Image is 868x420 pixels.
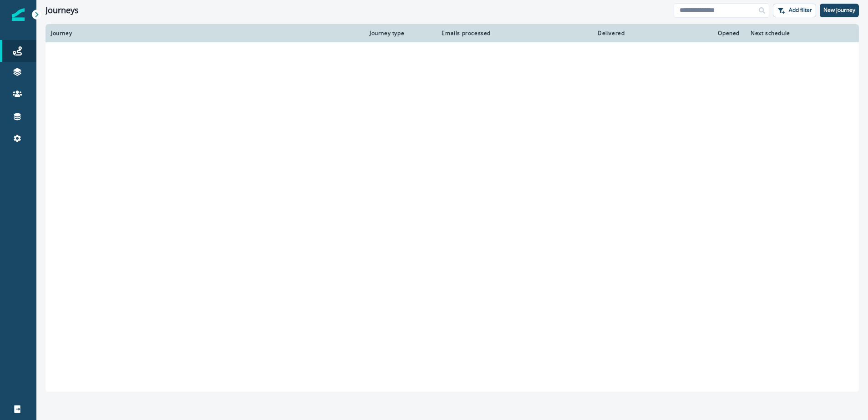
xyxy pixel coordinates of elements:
[12,8,25,21] img: Inflection
[51,30,359,37] div: Journey
[635,30,740,37] div: Opened
[502,30,624,37] div: Delivered
[438,30,491,37] div: Emails processed
[820,4,859,17] button: New journey
[751,30,831,37] div: Next schedule
[370,30,427,37] div: Journey type
[789,7,812,13] p: Add filter
[46,5,79,15] h1: Journeys
[823,7,855,13] p: New journey
[773,4,816,17] button: Add filter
